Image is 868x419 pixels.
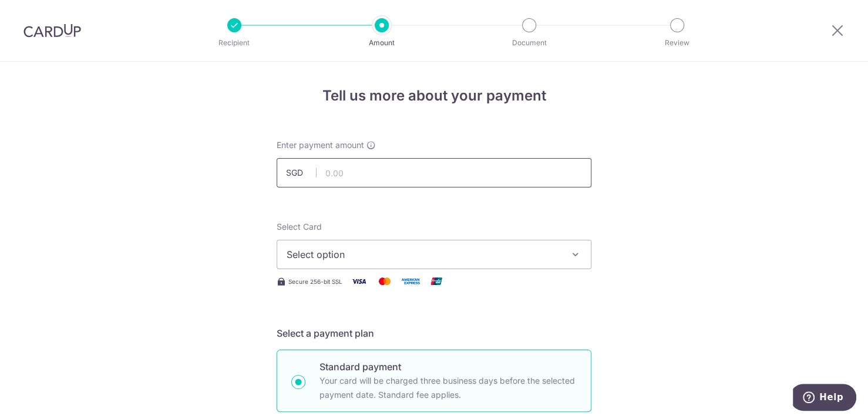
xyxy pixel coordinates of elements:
p: Review [634,37,721,49]
p: Amount [338,37,425,49]
h4: Tell us more about your payment [277,85,591,106]
span: Secure 256-bit SSL [288,277,342,286]
span: translation missing: en.payables.payment_networks.credit_card.summary.labels.select_card [277,222,322,232]
p: Your card will be charged three business days before the selected payment date. Standard fee appl... [319,374,577,402]
p: Document [486,37,573,49]
p: Recipient [191,37,278,49]
button: Select option [277,240,591,269]
iframe: Opens a widget where you can find more information [793,384,856,413]
input: 0.00 [277,158,591,187]
h5: Select a payment plan [277,326,591,340]
img: CardUp [23,24,81,38]
img: Mastercard [373,274,396,289]
span: Select option [287,247,560,262]
img: Union Pay [425,274,448,289]
p: Standard payment [319,360,577,374]
img: American Express [399,274,422,289]
img: Visa [347,274,371,289]
span: Enter payment amount [277,139,364,151]
span: SGD [286,167,317,179]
